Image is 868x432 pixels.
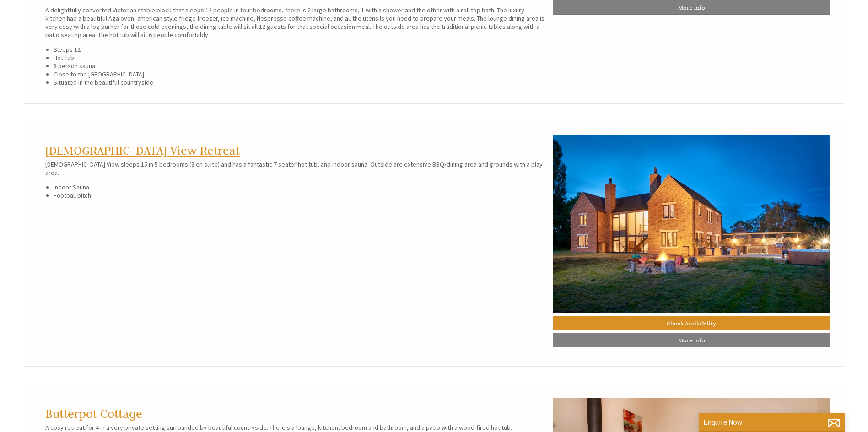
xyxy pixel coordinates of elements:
[54,191,545,200] li: Football pitch
[45,160,545,177] p: [DEMOGRAPHIC_DATA] View sleeps 15 in 5 bedrooms (3 en suite) and has a fantastic 7 seater hot tub...
[553,134,830,313] img: External_The_Retreat_%28003%29.original.jpeg
[45,143,240,158] a: [DEMOGRAPHIC_DATA] View Retreat
[553,333,830,347] a: More Info
[54,70,545,78] li: Close to the [GEOGRAPHIC_DATA]
[54,62,545,70] li: 8 person sauna
[45,406,142,421] a: Butterpot Cottage
[703,418,841,427] p: Enquire Now
[54,54,545,62] li: Hot Tub
[553,316,830,330] a: Check Availability
[54,45,545,54] li: Sleeps 12
[54,183,545,191] li: Indoor Sauna
[54,78,545,86] li: Situated in the beautiful countryside
[45,423,545,432] p: A cosy retreat for 4 in a very private setting surrounded by beautiful countryside. There's a lou...
[45,6,545,39] p: A delightfully converted Victorian stable block that sleeps 12 people in four bedrooms, there is ...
